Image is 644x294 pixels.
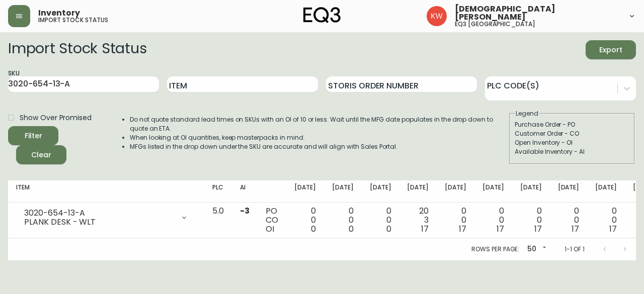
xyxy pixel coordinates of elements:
[349,223,354,235] span: 0
[520,207,542,234] div: 0 0
[8,180,204,203] th: Item
[609,223,617,235] span: 17
[515,129,629,138] div: Customer Order - CO
[130,142,508,151] li: MFGs listed in the drop down under the SKU are accurate and will align with Sales Portal.
[130,133,508,142] li: When looking at OI quantities, keep masterpacks in mind.
[232,180,258,203] th: AI
[515,120,629,129] div: Purchase Order - PO
[427,6,447,26] img: f33162b67396b0982c40ce2a87247151
[38,17,108,23] h5: import stock status
[24,149,58,161] span: Clear
[370,207,391,234] div: 0 0
[8,126,58,145] button: Filter
[286,180,324,203] th: [DATE]
[534,223,542,235] span: 17
[20,113,92,123] span: Show Over Promised
[515,109,539,118] legend: Legend
[38,9,80,17] span: Inventory
[266,207,278,234] div: PO CO
[204,203,232,238] td: 5.0
[594,44,628,56] span: Export
[311,223,316,235] span: 0
[399,180,437,203] th: [DATE]
[455,5,620,21] span: [DEMOGRAPHIC_DATA][PERSON_NAME]
[515,147,629,156] div: Available Inventory - AI
[8,40,146,59] h2: Import Stock Status
[24,218,174,227] div: PLANK DESK - WLT
[512,180,550,203] th: [DATE]
[437,180,474,203] th: [DATE]
[266,223,274,235] span: OI
[587,180,625,203] th: [DATE]
[445,207,466,234] div: 0 0
[497,223,504,235] span: 17
[558,207,580,234] div: 0 0
[455,21,535,27] h5: eq3 [GEOGRAPHIC_DATA]
[421,223,429,235] span: 17
[386,223,391,235] span: 0
[362,180,399,203] th: [DATE]
[24,209,174,218] div: 3020-654-13-A
[240,205,250,217] span: -3
[474,180,512,203] th: [DATE]
[523,241,548,258] div: 50
[515,138,629,147] div: Open Inventory - OI
[565,245,585,254] p: 1-1 of 1
[332,207,354,234] div: 0 0
[459,223,466,235] span: 17
[471,245,519,254] p: Rows per page:
[130,115,508,133] li: Do not quote standard lead times on SKUs with an OI of 10 or less. Wait until the MFG date popula...
[407,207,429,234] div: 20 3
[550,180,588,203] th: [DATE]
[16,207,196,229] div: 3020-654-13-APLANK DESK - WLT
[303,7,341,23] img: logo
[572,223,579,235] span: 17
[595,207,617,234] div: 0 0
[324,180,362,203] th: [DATE]
[482,207,504,234] div: 0 0
[204,180,232,203] th: PLC
[586,40,636,59] button: Export
[16,145,66,164] button: Clear
[294,207,316,234] div: 0 0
